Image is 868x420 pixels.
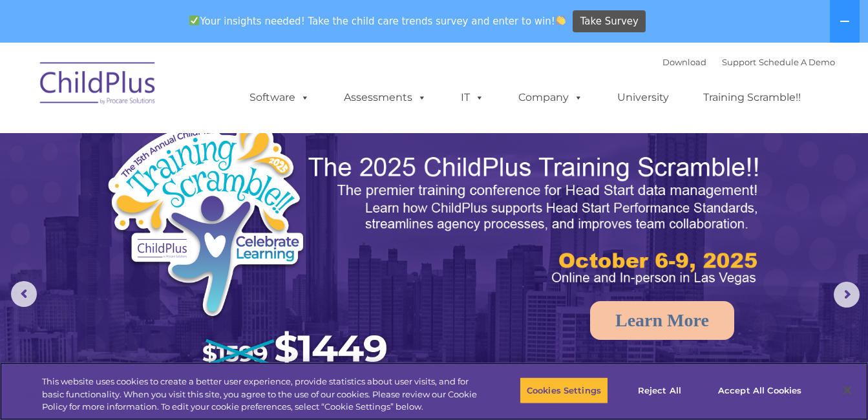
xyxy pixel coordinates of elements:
[833,376,862,404] button: Close
[189,16,199,25] img: ✅
[331,85,439,110] a: Assessments
[690,85,814,110] a: Training Scramble!!
[180,85,219,95] span: Last name
[711,377,809,404] button: Accept All Cookies
[604,85,682,110] a: University
[662,57,835,67] font: |
[580,10,639,33] span: Take Survey
[722,57,756,67] a: Support
[34,53,163,118] img: ChildPlus by Procare Solutions
[505,85,596,110] a: Company
[520,377,608,404] button: Cookies Settings
[237,85,323,110] a: Software
[662,57,706,67] a: Download
[556,16,566,25] img: 👏
[42,375,478,414] div: This website uses cookies to create a better user experience, provide statistics about user visit...
[619,377,700,404] button: Reject All
[573,10,646,33] a: Take Survey
[759,57,835,67] a: Schedule A Demo
[180,138,235,148] span: Phone number
[590,301,734,340] a: Learn More
[448,85,497,110] a: IT
[184,8,571,34] span: Your insights needed! Take the child care trends survey and enter to win!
